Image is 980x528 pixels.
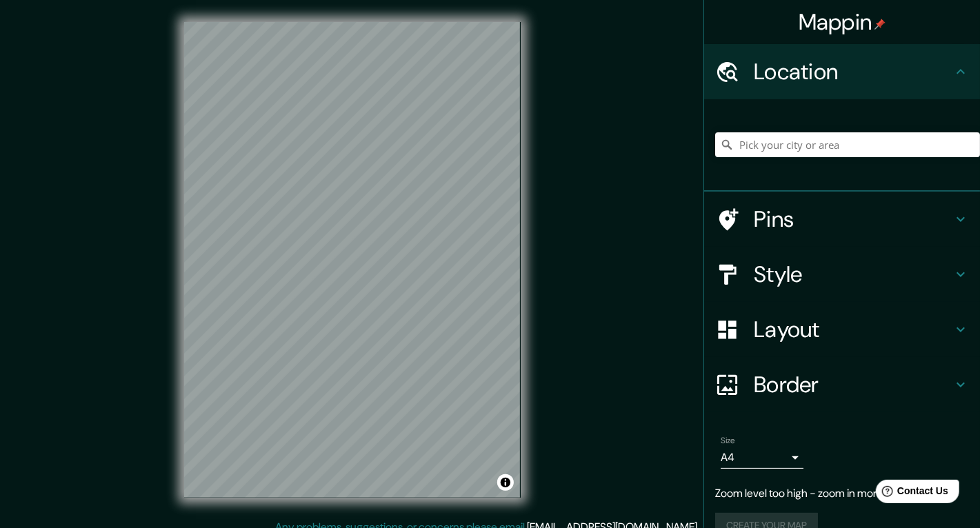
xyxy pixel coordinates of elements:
div: Border [704,357,980,412]
h4: Location [754,58,952,85]
div: Style [704,247,980,302]
label: Size [721,435,735,447]
div: A4 [721,447,803,469]
div: Pins [704,192,980,247]
h4: Border [754,371,952,398]
img: pin-icon.png [874,19,886,30]
h4: Style [754,261,952,288]
p: Zoom level too high - zoom in more [715,485,969,502]
h4: Layout [754,316,952,343]
div: Location [704,44,980,99]
input: Pick your city or area [715,132,980,157]
canvas: Map [184,22,521,498]
h4: Mappin [799,8,886,36]
h4: Pins [754,205,952,233]
button: Toggle attribution [497,474,514,491]
iframe: Help widget launcher [857,474,965,513]
div: Layout [704,302,980,357]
